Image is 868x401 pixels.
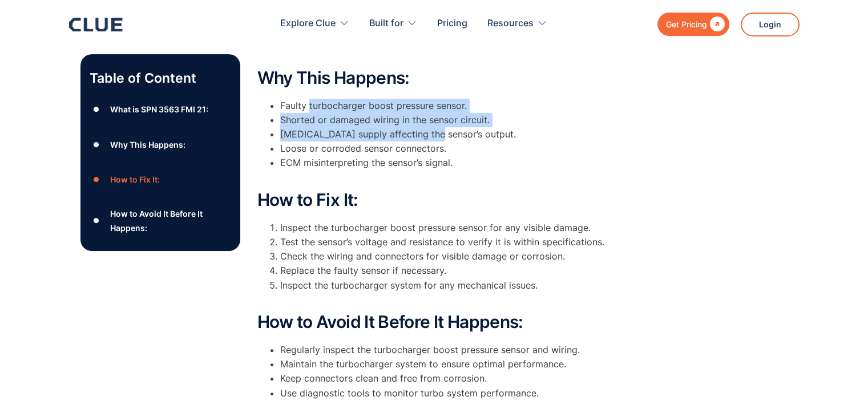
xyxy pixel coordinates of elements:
div: How to Avoid It Before It Happens: [110,206,231,235]
div: Resources [487,6,534,42]
div: Resources [487,6,547,42]
li: Use diagnostic tools to monitor turbo system performance. [280,386,714,400]
div: How to Fix It: [110,173,159,187]
div: Get Pricing [666,17,707,31]
a: ●How to Avoid It Before It Happens: [90,206,231,235]
div: ● [90,136,103,153]
a: Pricing [437,6,467,42]
li: Replace the faulty sensor if necessary. [280,264,714,278]
div: Built for [369,6,417,42]
div: Why This Happens: [110,137,185,152]
h2: How to Avoid It Before It Happens: [257,313,714,331]
div: Explore Clue [280,6,349,42]
p: Table of Content [90,69,231,87]
a: ●What is SPN 3563 FMI 21: [90,101,231,118]
div: ● [90,101,103,118]
li: Inspect the turbocharger system for any mechanical issues. [280,278,714,307]
li: Test the sensor’s voltage and resistance to verify it is within specifications. [280,235,714,249]
a: Get Pricing [657,13,729,36]
div: Explore Clue [280,6,336,42]
li: Faulty turbocharger boost pressure sensor. [280,99,714,113]
h2: Why This Happens: [257,68,714,87]
li: Keep connectors clean and free from corrosion. [280,371,714,386]
li: Inspect the turbocharger boost pressure sensor for any visible damage. [280,221,714,235]
li: Regularly inspect the turbocharger boost pressure sensor and wiring. [280,343,714,357]
li: [MEDICAL_DATA] supply affecting the sensor’s output. [280,127,714,141]
li: ECM misinterpreting the sensor’s signal. [280,156,714,184]
a: Login [741,13,800,37]
li: Check the wiring and connectors for visible damage or corrosion. [280,249,714,264]
li: Loose or corroded sensor connectors. [280,141,714,156]
div: Built for [369,6,403,42]
a: ●Why This Happens: [90,136,231,153]
div:  [707,17,725,31]
li: Maintain the turbocharger system to ensure optimal performance. [280,357,714,371]
div: What is SPN 3563 FMI 21: [110,102,208,116]
div: ● [90,171,103,188]
a: ●How to Fix It: [90,171,231,188]
h2: How to Fix It: [257,191,714,209]
li: Shorted or damaged wiring in the sensor circuit. [280,113,714,127]
p: ‍ [257,42,714,56]
div: ● [90,212,103,229]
